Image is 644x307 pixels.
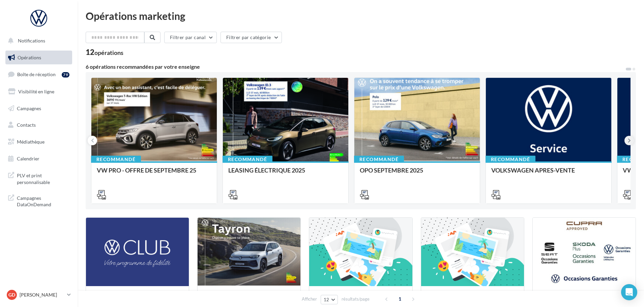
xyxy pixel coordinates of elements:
span: Contacts [17,122,36,128]
div: 6 opérations recommandées par votre enseigne [86,64,625,69]
a: Opérations [4,51,74,65]
a: Visibilité en ligne [4,85,74,99]
span: 12 [324,297,329,302]
span: Calendrier [17,156,39,161]
span: Médiathèque [17,139,45,145]
button: Notifications [4,34,71,48]
div: Opérations marketing [86,11,636,21]
div: OPO SEPTEMBRE 2025 [360,167,474,180]
span: Afficher [302,296,317,302]
span: GD [8,291,15,298]
a: Médiathèque [4,135,74,149]
p: [PERSON_NAME] [20,291,64,298]
span: 1 [394,294,405,304]
div: VW PRO - OFFRE DE SEPTEMBRE 25 [97,167,211,180]
a: Calendrier [4,152,74,166]
span: Boîte de réception [17,71,56,77]
div: Recommandé [486,156,535,163]
button: Filtrer par canal [164,32,217,43]
span: PLV et print personnalisable [17,171,69,185]
a: GD [PERSON_NAME] [5,288,72,301]
a: Campagnes [4,101,74,116]
span: Opérations [18,55,41,60]
div: Open Intercom Messenger [621,284,637,300]
span: Notifications [18,38,45,43]
button: Filtrer par catégorie [221,32,282,43]
a: Boîte de réception79 [4,67,74,82]
div: 79 [62,72,69,78]
a: Contacts [4,118,74,132]
span: résultats/page [342,296,370,302]
div: Recommandé [223,156,272,163]
div: Recommandé [91,156,141,163]
span: Visibilité en ligne [18,89,54,94]
div: 12 [86,49,123,56]
span: Campagnes DataOnDemand [17,193,69,208]
div: VOLKSWAGEN APRES-VENTE [491,167,606,180]
div: opérations [94,50,123,56]
span: Campagnes [17,105,41,111]
a: PLV et print personnalisable [4,168,74,188]
div: Recommandé [354,156,404,163]
a: Campagnes DataOnDemand [4,191,74,211]
div: LEASING ÉLECTRIQUE 2025 [228,167,343,180]
button: 12 [321,295,338,304]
